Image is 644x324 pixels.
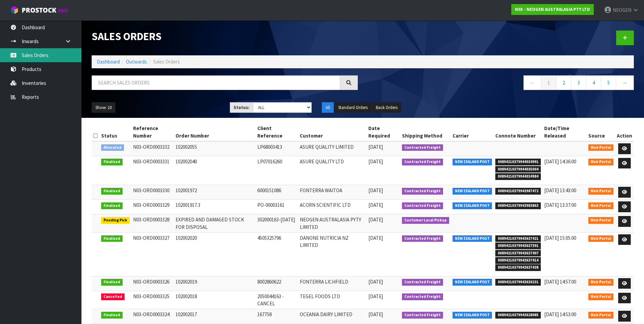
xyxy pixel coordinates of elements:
[616,75,634,90] a: →
[586,75,601,90] a: 4
[256,291,298,309] td: 2050044163 - CANCEL
[402,312,443,319] span: Contracted Freight
[97,58,120,65] a: Dashboard
[402,159,443,165] span: Contracted Freight
[601,75,616,90] a: 5
[495,312,541,319] span: 00894210379943628085
[544,187,576,194] span: [DATE] 13:43:00
[131,141,174,156] td: N03-ORD0003332
[367,123,401,141] th: Date Required
[368,293,383,300] span: [DATE]
[495,242,541,249] span: 00894210379943637391
[453,159,492,165] span: NEW ZEALAND POST
[174,232,256,276] td: 102002020
[453,279,492,286] span: NEW ZEALAND POST
[298,185,367,200] td: FONTERRA WAITOA
[402,279,443,286] span: Contracted Freight
[99,123,131,141] th: Status
[588,188,613,195] span: Web Portal
[174,185,256,200] td: 102001972
[495,173,541,180] span: 00894210379944034984
[544,158,576,165] span: [DATE] 14:36:00
[298,309,367,324] td: OCEANIA DAIRY LIMITED
[101,293,125,300] span: Cancelled
[298,200,367,214] td: ACORN SCIENTIFIC LTD
[368,235,383,241] span: [DATE]
[368,216,383,223] span: [DATE]
[495,264,541,271] span: 00894210379943637438
[368,144,383,150] span: [DATE]
[92,31,358,42] h1: Sales Orders
[131,276,174,291] td: N03-ORD0003326
[174,291,256,309] td: 102002018
[131,232,174,276] td: N03-ORD0003327
[174,141,256,156] td: 102002055
[101,188,123,195] span: Finalised
[58,7,68,14] small: WMS
[588,217,613,224] span: Web Portal
[402,217,449,224] span: Customer Local Pickup
[298,214,367,233] td: NEOGEN AUSTRALASIA PYTY LIMITED
[588,235,613,242] span: Web Portal
[131,123,174,141] th: Reference Number
[515,6,590,12] strong: N03 - NEOGEN AUSTRALASIA PTY LTD
[453,202,492,209] span: NEW ZEALAND POST
[92,75,340,90] input: Search sales orders
[131,309,174,324] td: N03-ORD0003324
[495,279,541,286] span: 00894210379943630231
[256,123,298,141] th: Client Reference
[10,6,19,14] img: cube-alt.png
[256,232,298,276] td: 4505325796
[101,159,123,165] span: Finalised
[298,156,367,185] td: ASURE QUALITY LTD
[402,293,443,300] span: Contracted Freight
[131,214,174,233] td: N03-ORD0003328
[402,235,443,242] span: Contracted Freight
[453,312,492,319] span: NEW ZEALAND POST
[615,123,634,141] th: Action
[101,144,124,151] span: Allocated
[256,309,298,324] td: 167758
[256,185,298,200] td: 6000151086
[368,311,383,318] span: [DATE]
[453,235,492,242] span: NEW ZEALAND POST
[556,75,571,90] a: 2
[174,200,256,214] td: 102001917.3
[368,278,383,285] span: [DATE]
[256,276,298,291] td: 8002860622
[334,102,371,113] button: Standard Orders
[126,58,147,65] a: Outwards
[234,105,250,110] strong: Status:
[22,6,56,15] span: ProStock
[298,291,367,309] td: TEGEL FOODS LTD
[541,75,556,90] a: 1
[174,123,256,141] th: Order Number
[495,202,541,209] span: 00894210379943983863
[571,75,586,90] a: 3
[174,156,256,185] td: 102002040
[101,202,123,209] span: Finalised
[92,102,115,113] button: Show: 10
[544,311,576,318] span: [DATE] 14:53:00
[153,58,180,65] span: Sales Orders
[256,200,298,214] td: PO-00003161
[495,257,541,264] span: 00894210379943637414
[402,202,443,209] span: Contracted Freight
[372,102,401,113] button: Back Orders
[544,278,576,285] span: [DATE] 14:57:00
[451,123,494,141] th: Carrier
[322,102,334,113] button: All
[495,235,541,242] span: 00894210379943637421
[298,123,367,141] th: Customer
[101,217,130,224] span: Pending Pick
[544,202,576,208] span: [DATE] 13:37:00
[368,75,634,92] nav: Page navigation
[174,214,256,233] td: EXPIRED AND DAMAGED STOCK FOR DISPOSAL
[368,187,383,194] span: [DATE]
[402,188,443,195] span: Contracted Freight
[588,279,613,286] span: Web Portal
[495,166,541,173] span: 00894210379944035004
[131,185,174,200] td: N03-ORD0003330
[495,159,541,165] span: 00894210379944034991
[494,123,542,141] th: Connote Number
